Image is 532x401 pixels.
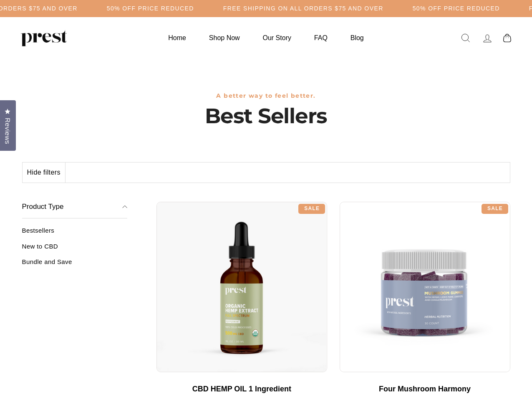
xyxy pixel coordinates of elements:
[22,258,128,272] a: Bundle and Save
[413,5,500,12] h5: 50% OFF PRICE REDUCED
[22,104,510,129] h1: Best Sellers
[199,30,250,46] a: Shop Now
[482,204,508,214] div: Sale
[340,30,374,46] a: Blog
[165,385,319,394] div: CBD HEMP OIL 1 Ingredient
[158,30,197,46] a: Home
[107,5,194,12] h5: 50% OFF PRICE REDUCED
[22,243,128,256] a: New to CBD
[158,30,374,46] ul: Primary
[22,92,510,99] h3: A better way to feel better.
[22,227,128,241] a: Bestsellers
[23,162,66,183] button: Hide filters
[348,385,502,394] div: Four Mushroom Harmony
[298,204,325,214] div: Sale
[252,30,302,46] a: Our Story
[2,118,13,144] span: Reviews
[304,30,338,46] a: FAQ
[22,195,128,219] button: Product Type
[21,30,67,46] img: PREST ORGANICS
[223,5,383,12] h5: Free Shipping on all orders $75 and over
